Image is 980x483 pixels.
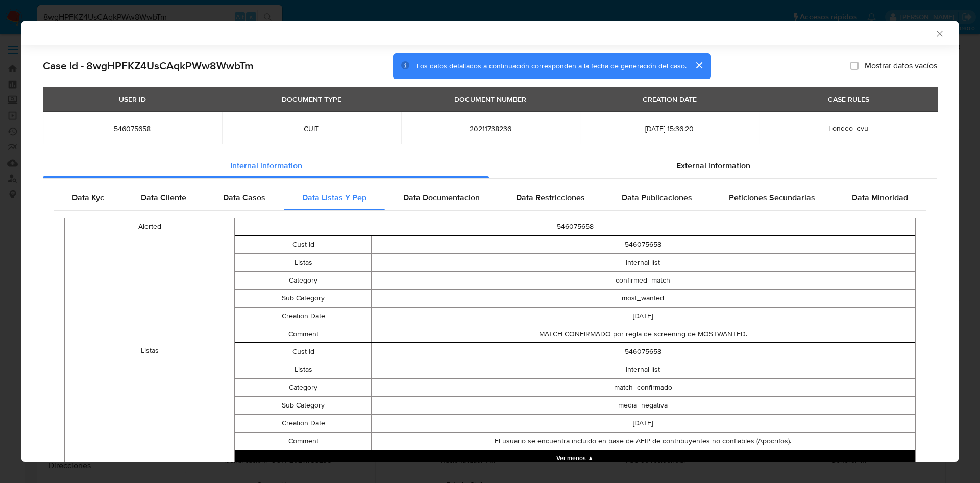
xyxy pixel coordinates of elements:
td: media_negativa [371,396,915,414]
span: External information [676,160,750,171]
button: Cerrar ventana [935,29,944,38]
div: CASE RULES [822,91,875,108]
span: Data Casos [223,192,265,204]
span: Mostrar datos vacíos [865,61,937,71]
button: Collapse array [235,450,915,466]
span: 20211738236 [413,124,568,133]
div: Detailed info [43,154,937,178]
span: Fondeo_cvu [828,123,868,133]
td: Listas [235,253,371,271]
div: Detailed internal info [54,186,926,210]
td: Comment [235,432,371,450]
button: cerrar [687,53,711,78]
td: MATCH CONFIRMADO por regla de screening de MOSTWANTED. [371,325,915,343]
td: confirmed_match [371,271,915,289]
td: [DATE] [371,307,915,325]
td: Alerted [65,218,235,236]
input: Mostrar datos vacíos [850,62,859,70]
span: Peticiones Secundarias [729,192,815,204]
span: 546075658 [55,124,210,133]
div: DOCUMENT TYPE [276,91,348,108]
td: [DATE] [371,414,915,432]
span: Data Listas Y Pep [302,192,366,204]
td: El usuario se encuentra incluido en base de AFIP de contribuyentes no confiables (Apocrifos). [371,432,915,450]
span: CUIT [234,124,389,133]
span: Data Restricciones [516,192,585,204]
td: Creation Date [235,414,371,432]
td: 546075658 [371,343,915,361]
div: USER ID [113,91,152,108]
td: 546075658 [235,218,916,236]
span: [DATE] 15:36:20 [592,124,747,133]
td: Internal list [371,361,915,378]
td: Comment [235,325,371,343]
td: Cust Id [235,343,371,361]
span: Data Kyc [72,192,104,204]
td: Internal list [371,253,915,271]
span: Internal information [230,160,302,171]
span: Data Documentacion [403,192,480,204]
span: Data Publicaciones [622,192,692,204]
div: DOCUMENT NUMBER [448,91,532,108]
span: Los datos detallados a continuación corresponden a la fecha de generación del caso. [416,61,687,71]
span: Data Minoridad [852,192,908,204]
td: most_wanted [371,289,915,307]
h2: Case Id - 8wgHPFKZ4UsCAqkPWw8WwbTm [43,59,254,72]
td: Category [235,378,371,396]
td: Sub Category [235,396,371,414]
td: Listas [235,361,371,378]
div: closure-recommendation-modal [21,21,959,462]
td: Listas [65,236,235,466]
td: Creation Date [235,307,371,325]
div: CREATION DATE [636,91,703,108]
td: match_confirmado [371,378,915,396]
td: Sub Category [235,289,371,307]
td: Category [235,271,371,289]
td: 546075658 [371,236,915,253]
td: Cust Id [235,236,371,253]
span: Data Cliente [141,192,186,204]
